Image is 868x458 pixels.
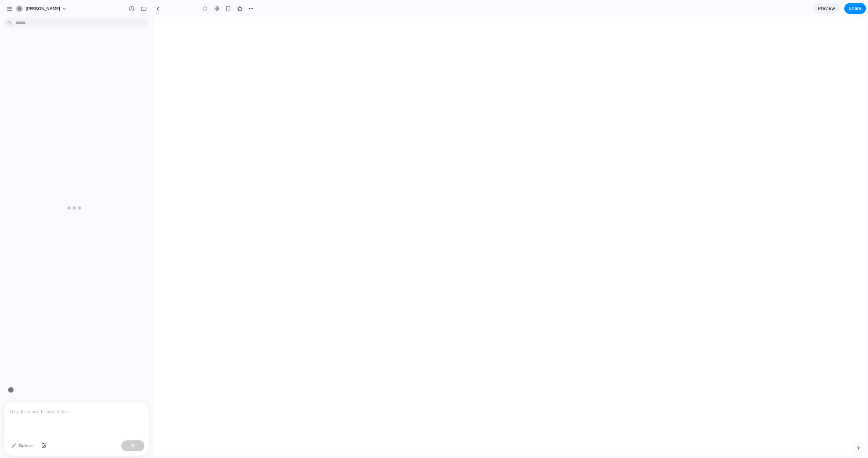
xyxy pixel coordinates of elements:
button: Share [844,3,866,14]
button: [PERSON_NAME] [13,3,71,14]
span: Share [849,5,862,12]
span: [PERSON_NAME] [25,5,60,12]
span: Preview [818,5,835,12]
a: Preview [813,3,840,14]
